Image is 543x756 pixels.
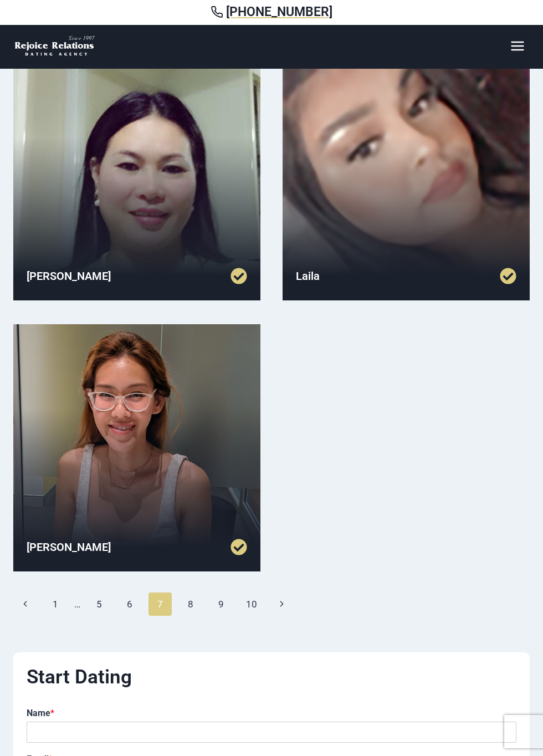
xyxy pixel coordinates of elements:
[240,592,264,616] a: 10
[118,592,142,616] a: 6
[148,592,172,616] span: 7
[44,592,68,616] a: 1
[505,35,530,57] button: Open menu
[13,35,96,58] img: Rejoice Relations
[88,592,111,616] a: 5
[13,592,530,616] nav: Page navigation
[74,594,80,615] span: …
[209,592,233,616] a: 9
[27,708,516,719] label: Name
[27,666,516,689] h2: Start Dating
[226,4,332,20] span: [PHONE_NUMBER]
[13,4,530,20] a: [PHONE_NUMBER]
[179,592,203,616] a: 8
